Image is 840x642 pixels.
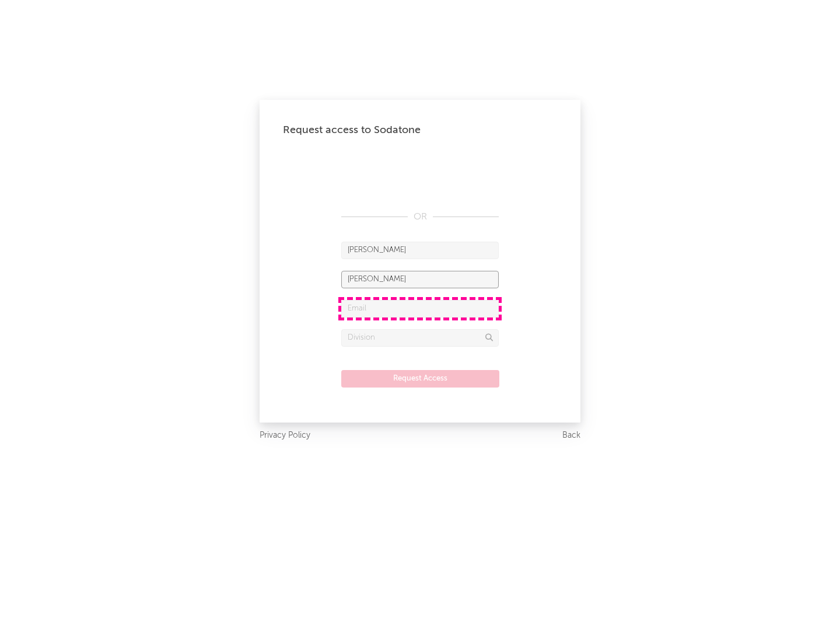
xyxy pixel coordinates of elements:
[562,428,580,443] a: Back
[341,210,499,224] div: OR
[260,428,310,443] a: Privacy Policy
[341,271,499,288] input: Last Name
[283,123,557,137] div: Request access to Sodatone
[341,370,499,388] button: Request Access
[341,300,499,317] input: Email
[341,242,499,259] input: First Name
[341,329,499,347] input: Division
